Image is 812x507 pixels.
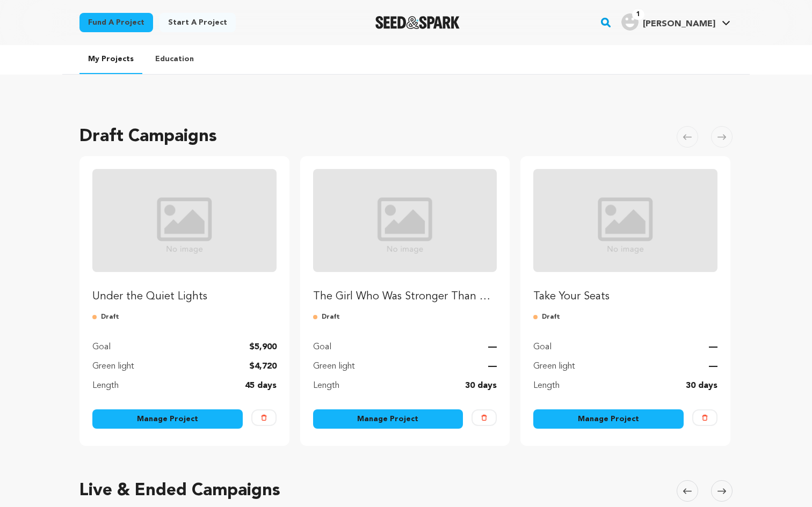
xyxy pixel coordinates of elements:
img: Seed&Spark Logo Dark Mode [375,16,460,29]
p: Goal [313,341,331,354]
img: user.png [621,13,639,31]
img: trash-empty.svg [702,415,708,421]
a: Manage Project [313,409,463,429]
p: Length [92,379,119,392]
a: My Projects [79,45,142,74]
img: trash-empty.svg [261,415,267,421]
p: $5,900 [249,341,277,354]
p: Length [533,379,560,392]
p: Take Your Seats [533,289,717,304]
p: 30 days [686,379,717,392]
a: Fund The Girl Who Was Stronger Than Magic [313,169,497,304]
img: submitted-for-review.svg [313,313,322,321]
span: Matthew S.'s Profile [619,11,733,34]
a: Matthew S.'s Profile [619,11,733,31]
p: Green light [92,360,134,373]
p: Draft [313,313,497,321]
h2: Draft Campaigns [79,124,217,150]
div: Matthew S.'s Profile [621,13,715,31]
a: Start a project [160,13,236,32]
a: Education [147,45,202,73]
p: Length [313,379,339,392]
a: Manage Project [533,409,684,429]
p: Draft [92,313,277,321]
p: Green light [313,360,355,373]
p: The Girl Who Was Stronger Than Magic [313,289,497,304]
img: trash-empty.svg [481,415,487,421]
span: 1 [632,9,644,20]
img: submitted-for-review.svg [92,313,101,321]
p: Draft [533,313,717,321]
span: [PERSON_NAME] [643,20,715,28]
p: Under the Quiet Lights [92,289,277,304]
h2: Live & Ended Campaigns [79,478,280,504]
p: Goal [92,341,111,354]
a: Fund Take Your Seats [533,169,717,304]
p: 30 days [465,379,497,392]
p: — [709,360,717,373]
a: Seed&Spark Homepage [375,16,460,29]
p: — [488,341,497,354]
p: Goal [533,341,552,354]
p: — [709,341,717,354]
p: — [488,360,497,373]
p: $4,720 [249,360,277,373]
a: Fund Under the Quiet Lights [92,169,277,304]
img: submitted-for-review.svg [533,313,542,321]
p: Green light [533,360,575,373]
p: 45 days [245,379,277,392]
a: Manage Project [92,409,243,429]
a: Fund a project [79,13,153,32]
